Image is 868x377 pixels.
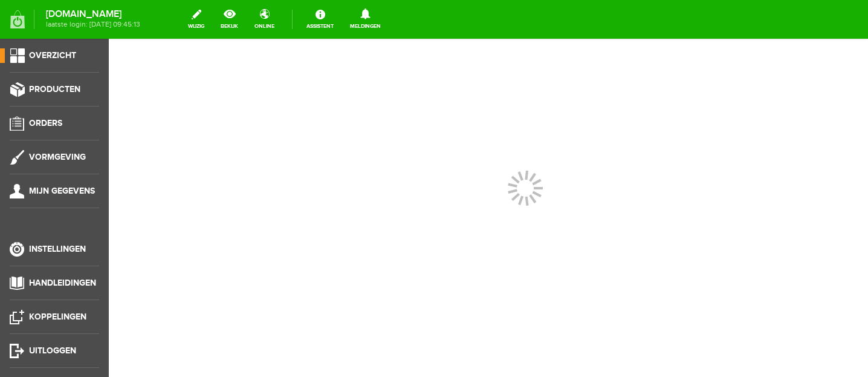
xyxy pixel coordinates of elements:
[181,6,212,33] a: wijzig
[46,11,140,18] strong: [DOMAIN_NAME]
[213,6,245,33] a: bekijk
[299,6,341,33] a: Assistent
[46,21,140,28] span: laatste login: [DATE] 09:45:13
[343,6,388,33] a: Meldingen
[247,6,282,33] a: online
[29,152,86,162] span: Vormgeving
[29,244,86,254] span: Instellingen
[29,346,76,356] span: Uitloggen
[29,278,96,288] span: Handleidingen
[29,312,86,322] span: Koppelingen
[29,118,62,128] span: Orders
[29,186,95,196] span: Mijn gegevens
[29,84,80,94] span: Producten
[29,50,76,61] span: Overzicht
